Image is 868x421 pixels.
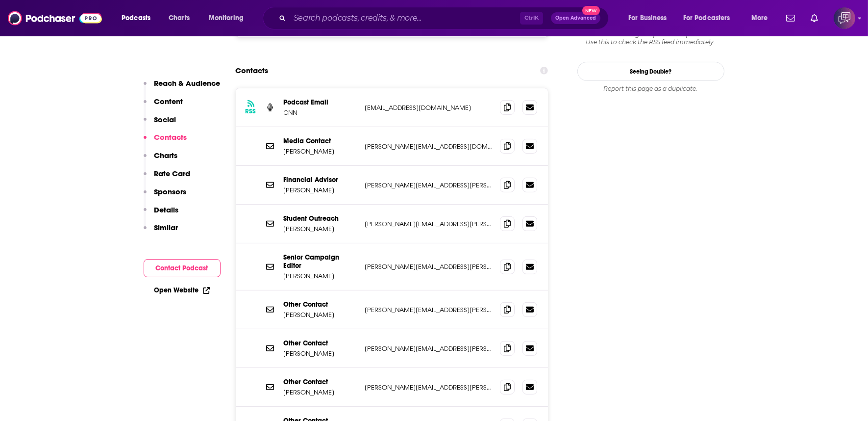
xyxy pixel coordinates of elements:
a: Show notifications dropdown [782,10,799,26]
p: Similar [154,223,178,232]
a: Show notifications dropdown [807,10,822,26]
p: [PERSON_NAME] [284,186,357,194]
button: Rate Card [144,169,191,187]
p: [PERSON_NAME][EMAIL_ADDRESS][PERSON_NAME][DOMAIN_NAME] [365,383,493,392]
button: Similar [144,223,178,241]
span: For Podcasters [683,11,730,25]
span: Charts [169,11,190,25]
button: Show profile menu [834,7,855,29]
p: Senior Campaign Editor [284,253,357,270]
p: Other Contact [284,339,357,347]
button: open menu [621,10,679,26]
span: For Business [628,11,667,25]
div: Report this page as a duplicate. [577,85,724,93]
p: Content [154,97,183,106]
p: Podcast Email [284,98,357,106]
p: Contacts [154,132,187,142]
p: [PERSON_NAME] [284,349,357,358]
p: [PERSON_NAME] [284,388,357,396]
span: More [751,11,768,25]
button: open menu [744,10,780,26]
p: [PERSON_NAME][EMAIL_ADDRESS][PERSON_NAME][DOMAIN_NAME] [365,181,493,189]
p: [PERSON_NAME][EMAIL_ADDRESS][PERSON_NAME][DOMAIN_NAME] [365,344,493,353]
p: [PERSON_NAME][EMAIL_ADDRESS][DOMAIN_NAME] [365,142,493,151]
button: open menu [115,10,163,26]
p: Student Outreach [284,214,357,223]
p: Financial Advisor [284,176,357,184]
p: CNN [284,108,357,117]
button: Open AdvancedNew [551,12,600,24]
span: Monitoring [209,11,244,25]
p: [PERSON_NAME] [284,225,357,233]
p: Media Contact [284,137,357,145]
button: open menu [202,10,256,26]
p: [PERSON_NAME] [284,311,357,319]
h2: Contacts [236,61,269,80]
img: User Profile [834,7,855,29]
button: Reach & Audience [144,79,221,97]
p: Charts [154,151,178,160]
button: Content [144,97,183,115]
p: [PERSON_NAME] [284,147,357,156]
p: Rate Card [154,169,191,178]
input: Search podcasts, credits, & more... [290,10,520,26]
button: Sponsors [144,187,187,205]
p: [PERSON_NAME][EMAIL_ADDRESS][PERSON_NAME][DOMAIN_NAME] [365,220,493,228]
p: Other Contact [284,300,357,309]
button: Contacts [144,132,187,151]
div: Are we missing an episode or update? Use this to check the RSS feed immediately. [577,30,724,46]
span: Logged in as corioliscompany [834,7,855,29]
a: Charts [162,10,196,26]
button: open menu [677,10,744,26]
h3: RSS [246,107,256,115]
a: Seeing Double? [577,62,724,81]
span: New [582,6,600,15]
p: [EMAIL_ADDRESS][DOMAIN_NAME] [365,104,493,112]
p: Social [154,115,176,124]
p: [PERSON_NAME] [284,272,357,280]
img: Podchaser - Follow, Share and Rate Podcasts [8,9,102,27]
p: [PERSON_NAME][EMAIL_ADDRESS][PERSON_NAME][DOMAIN_NAME] [365,263,493,271]
span: Podcasts [122,11,150,25]
div: Search podcasts, credits, & more... [272,7,618,29]
p: Reach & Audience [154,79,221,88]
button: Social [144,115,176,133]
p: Sponsors [154,187,187,196]
button: Contact Podcast [144,259,221,277]
button: Details [144,205,179,223]
p: Other Contact [284,378,357,386]
p: Details [154,205,179,214]
span: Open Advanced [555,16,596,21]
p: [PERSON_NAME][EMAIL_ADDRESS][PERSON_NAME][DOMAIN_NAME] [365,306,493,314]
button: Charts [144,151,178,169]
a: Open Website [154,286,210,294]
span: Ctrl K [520,12,543,25]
